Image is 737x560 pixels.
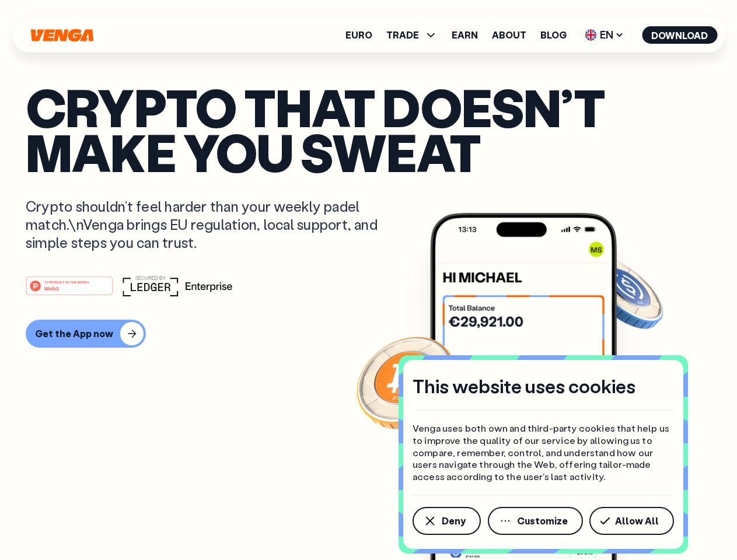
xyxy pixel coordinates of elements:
button: Get the App now [26,320,146,348]
img: Bitcoin [354,330,459,435]
img: flag-uk [585,29,596,41]
span: Allow All [615,516,659,526]
span: TRADE [386,30,419,40]
span: Deny [442,516,466,526]
a: About [492,30,526,40]
button: Customize [488,507,583,535]
p: Crypto shouldn’t feel harder than your weekly padel match.\nVenga brings EU regulation, local sup... [26,197,394,252]
tspan: #1 PRODUCT OF THE MONTH [44,280,89,283]
tspan: Web3 [44,285,59,291]
span: Customize [517,516,568,526]
button: Deny [413,507,481,535]
p: Crypto that doesn’t make you sweat [26,85,711,174]
span: EN [581,26,628,44]
button: Allow All [589,507,674,535]
img: USDC coin [582,251,666,335]
h4: This website uses cookies [413,374,635,398]
span: TRADE [386,28,438,42]
a: Euro [345,30,372,40]
a: Get the App now [26,320,711,348]
a: #1 PRODUCT OF THE MONTHWeb3 [26,283,113,298]
a: Blog [540,30,567,40]
svg: Home [29,29,95,42]
p: Venga uses both own and third-party cookies that help us to improve the quality of our service by... [413,422,674,483]
div: Get the App now [35,328,113,339]
a: Earn [452,30,478,40]
button: Download [642,26,717,44]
